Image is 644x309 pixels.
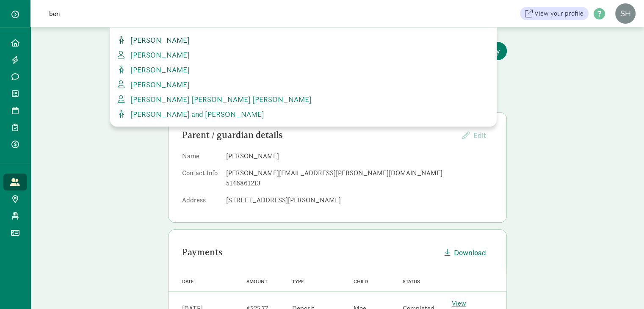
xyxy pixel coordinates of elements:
[127,80,190,89] span: [PERSON_NAME]
[182,279,194,284] span: Date
[403,279,420,284] span: Status
[182,195,219,209] dt: Address
[182,168,219,192] dt: Contact Info
[534,8,583,19] span: View your profile
[127,35,190,45] span: [PERSON_NAME]
[226,151,493,161] dd: [PERSON_NAME]
[226,168,493,178] div: [PERSON_NAME][EMAIL_ADDRESS][PERSON_NAME][DOMAIN_NAME]
[602,268,644,309] iframe: Chat Widget
[117,34,490,46] a: [PERSON_NAME]
[127,50,190,60] span: [PERSON_NAME]
[182,128,456,142] div: Parent / guardian details
[473,130,486,140] span: Edit
[182,246,438,259] div: Payments
[520,7,589,20] a: View your profile
[246,279,268,284] span: Amount
[456,126,493,144] button: Edit
[226,195,493,205] dd: [STREET_ADDRESS][PERSON_NAME]
[117,108,490,120] a: [PERSON_NAME] and [PERSON_NAME]
[44,5,282,22] input: Search for a family, child or location
[127,65,190,74] span: [PERSON_NAME]
[127,94,312,104] span: [PERSON_NAME] [PERSON_NAME] [PERSON_NAME]
[438,243,493,262] button: Download
[226,178,493,188] div: 5146861213
[117,79,490,90] a: [PERSON_NAME]
[182,151,219,165] dt: Name
[117,64,490,75] a: [PERSON_NAME]
[292,279,304,284] span: Type
[117,94,490,105] a: [PERSON_NAME] [PERSON_NAME] [PERSON_NAME]
[354,279,368,284] span: Child
[454,247,486,258] span: Download
[127,109,264,119] span: [PERSON_NAME] and [PERSON_NAME]
[117,49,490,61] a: [PERSON_NAME]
